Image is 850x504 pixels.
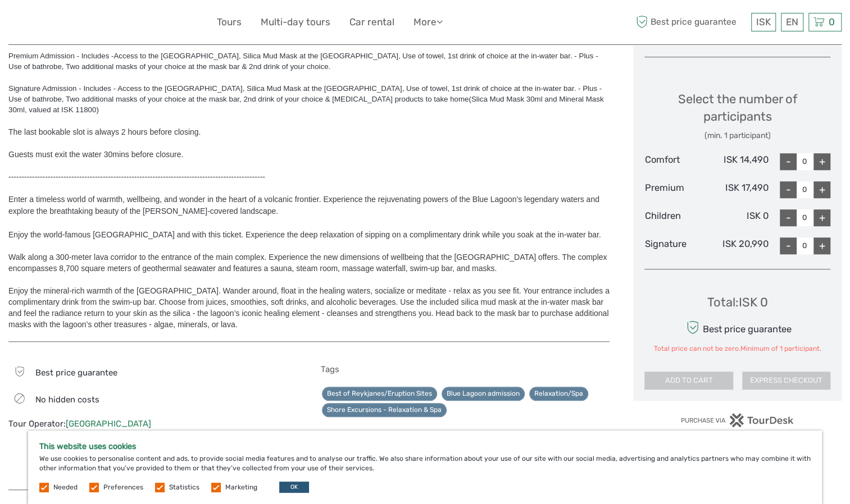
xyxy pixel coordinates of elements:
button: OK [279,482,309,493]
img: 632-1a1f61c2-ab70-46c5-a88f-57c82c74ba0d_logo_small.jpg [8,8,66,36]
div: Select the number of participants [644,90,830,141]
span: Enjoy the world-famous [GEOGRAPHIC_DATA] and with this ticket. Experience the deep relaxation of ... [8,230,601,239]
label: Needed [53,483,78,492]
span: Access to the [GEOGRAPHIC_DATA], Silica Mud Mask at the [GEOGRAPHIC_DATA], Use of towel, 1st drin... [8,84,603,114]
span: Best price guarantee [35,368,117,378]
div: - [780,209,797,226]
div: Signature [644,237,706,254]
div: Comfort [644,153,706,170]
span: Access to the [GEOGRAPHIC_DATA], Silica Mud Mask at the [GEOGRAPHIC_DATA], Use of towel, 1st drin... [8,52,598,71]
div: Children [644,209,706,226]
h5: This website uses cookies [39,442,811,451]
div: Premium [644,181,706,198]
span: The last bookable slot is always 2 hours before closing. [8,127,201,136]
span: -------------------------------------------------------------------------------------------------- [8,172,265,181]
span: ISK [756,16,771,28]
a: Shore Excursions - Relaxation & Spa [322,403,447,417]
span: Best price guarantee [633,13,748,31]
span: Signature Admission - Includes - [8,84,116,93]
span: Enter a timeless world of warmth, wellbeing, and wonder in the heart of a volcanic frontier. Expe... [8,182,610,216]
div: ISK 20,990 [707,237,769,254]
a: Blue Lagoon admission [442,387,525,401]
div: + [813,181,830,198]
a: Best of Reykjanes/Eruption Sites [322,387,437,401]
img: PurchaseViaTourDesk.png [680,413,794,427]
div: + [813,237,830,254]
label: Preferences [103,483,143,492]
div: (min. 1 participant) [644,130,830,141]
div: ISK 14,490 [707,153,769,170]
div: We use cookies to personalise content and ads, to provide social media features and to analyse ou... [28,430,822,504]
div: Best price guarantee [684,318,791,337]
div: Total : ISK 0 [707,294,768,311]
span: No hidden costs [35,395,99,405]
span: Enjoy the mineral-rich warmth of the [GEOGRAPHIC_DATA]. Wander around, float in the healing water... [8,286,610,329]
span: Guests must exit the water 30mins before closure. [8,150,183,159]
div: Tour Operator: [8,418,297,430]
label: Statistics [169,483,199,492]
a: [GEOGRAPHIC_DATA] [66,419,151,429]
p: We're away right now. Please check back later! [16,20,127,29]
h5: Attractions [321,429,610,439]
span: 0 [827,16,837,28]
div: ISK 17,490 [707,181,769,198]
div: ISK 0 [707,209,769,226]
span: Walk along a 300-meter lava corridor to the entrance of the main complex. Experience the new dime... [8,253,607,273]
div: EN [781,13,803,31]
a: Multi-day tours [261,14,330,30]
div: Total price can not be zero.Minimum of 1 participant. [654,344,821,354]
div: + [813,153,830,170]
button: Open LiveChat chat widget [129,17,143,31]
a: Car rental [349,14,394,30]
div: Premium Admission - Includes - [8,51,610,72]
a: More [413,14,443,30]
button: ADD TO CART [644,372,733,390]
div: - [780,237,797,254]
a: Tours [217,14,242,30]
div: - [780,153,797,170]
div: - [780,181,797,198]
label: Marketing [225,483,257,492]
a: Relaxation/Spa [529,387,588,401]
h5: Tags [321,364,610,374]
div: + [813,209,830,226]
button: EXPRESS CHECKOUT [742,372,830,390]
